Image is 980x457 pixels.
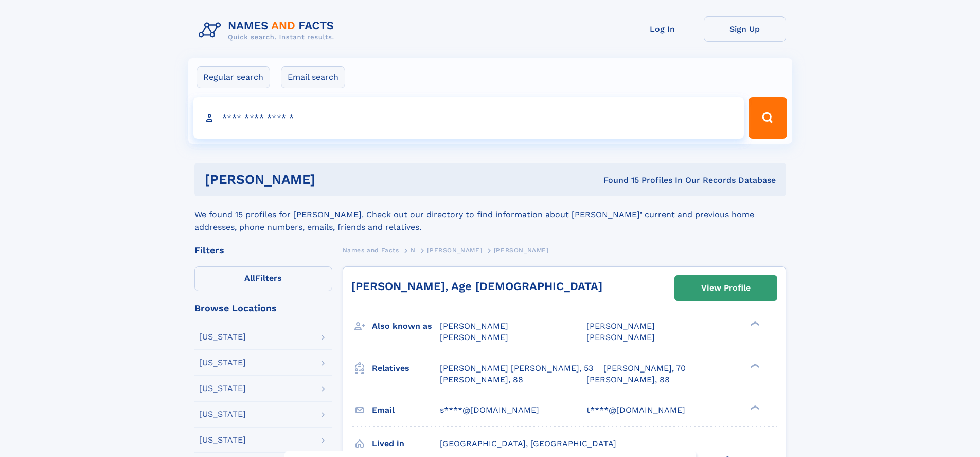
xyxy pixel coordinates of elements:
[194,303,332,313] div: Browse Locations
[494,247,549,254] span: [PERSON_NAME]
[427,247,482,254] span: [PERSON_NAME]
[440,321,508,331] span: [PERSON_NAME]
[199,436,246,444] div: [US_STATE]
[586,332,655,342] span: [PERSON_NAME]
[586,321,655,331] span: [PERSON_NAME]
[194,196,786,233] div: We found 15 profiles for [PERSON_NAME]. Check out our directory to find information about [PERSON...
[704,16,786,42] a: Sign Up
[749,97,787,139] button: Search Button
[411,247,416,254] span: N
[621,16,704,42] a: Log In
[372,360,440,377] h3: Relatives
[411,244,416,257] a: N
[372,401,440,419] h3: Email
[351,280,602,293] a: [PERSON_NAME], Age [DEMOGRAPHIC_DATA]
[748,320,760,327] div: ❯
[440,363,593,374] a: [PERSON_NAME] [PERSON_NAME], 53
[440,374,523,385] a: [PERSON_NAME], 88
[701,276,751,300] div: View Profile
[194,266,332,291] label: Filters
[199,359,246,367] div: [US_STATE]
[440,332,508,342] span: [PERSON_NAME]
[748,404,760,411] div: ❯
[194,246,332,255] div: Filters
[603,363,686,374] a: [PERSON_NAME], 70
[440,438,616,448] span: [GEOGRAPHIC_DATA], [GEOGRAPHIC_DATA]
[197,66,270,88] label: Regular search
[199,410,246,418] div: [US_STATE]
[675,276,777,300] a: View Profile
[459,175,776,186] div: Found 15 Profiles In Our Records Database
[748,362,760,369] div: ❯
[372,435,440,452] h3: Lived in
[427,244,482,257] a: [PERSON_NAME]
[244,273,255,283] span: All
[199,333,246,341] div: [US_STATE]
[343,244,399,257] a: Names and Facts
[372,317,440,335] h3: Also known as
[193,97,744,139] input: search input
[205,173,459,186] h1: [PERSON_NAME]
[194,16,343,44] img: Logo Names and Facts
[199,384,246,393] div: [US_STATE]
[586,374,670,385] a: [PERSON_NAME], 88
[281,66,345,88] label: Email search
